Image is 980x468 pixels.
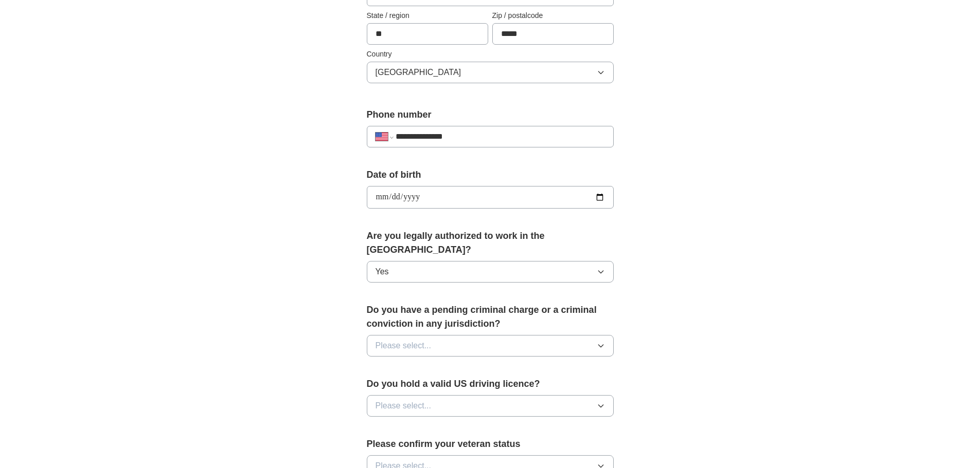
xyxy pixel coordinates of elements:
label: Please confirm your veteran status [367,437,614,451]
span: [GEOGRAPHIC_DATA] [376,66,461,79]
span: Yes [376,266,389,278]
label: Country [367,49,614,60]
label: Zip / postalcode [492,10,614,21]
button: [GEOGRAPHIC_DATA] [367,62,614,83]
button: Please select... [367,395,614,417]
button: Please select... [367,335,614,357]
label: Date of birth [367,168,614,182]
label: Do you hold a valid US driving licence? [367,377,614,391]
span: Please select... [376,400,432,412]
span: Please select... [376,340,432,352]
button: Yes [367,261,614,283]
label: Phone number [367,108,614,122]
label: Are you legally authorized to work in the [GEOGRAPHIC_DATA]? [367,229,614,257]
label: State / region [367,10,488,21]
label: Do you have a pending criminal charge or a criminal conviction in any jurisdiction? [367,303,614,331]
